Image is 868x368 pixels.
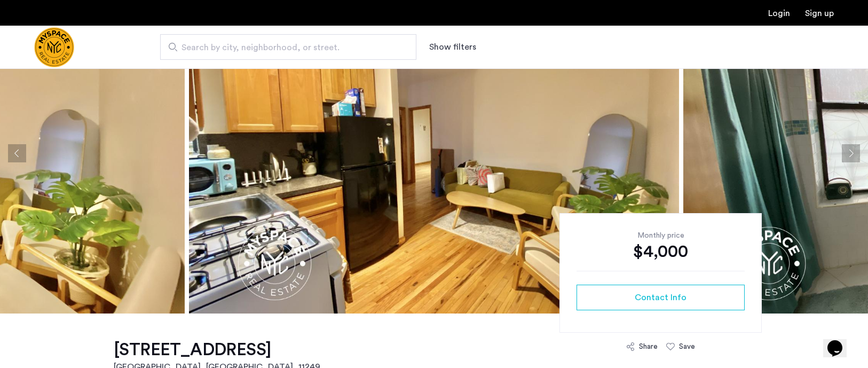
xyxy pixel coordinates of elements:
[114,339,320,361] h1: [STREET_ADDRESS]
[842,144,860,162] button: Next apartment
[577,285,745,310] button: button
[34,27,74,67] a: Cazamio Logo
[768,9,790,18] a: Login
[160,34,416,60] input: Apartment Search
[679,341,695,352] div: Save
[639,341,658,352] div: Share
[429,41,476,53] button: Show or hide filters
[577,241,745,262] div: $4,000
[8,144,26,162] button: Previous apartment
[182,41,386,54] span: Search by city, neighborhood, or street.
[34,27,74,67] img: logo
[823,325,857,357] iframe: chat widget
[805,9,834,18] a: Registration
[577,230,745,241] div: Monthly price
[635,291,686,304] span: Contact Info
